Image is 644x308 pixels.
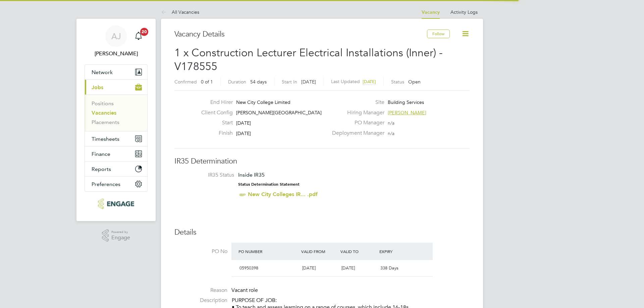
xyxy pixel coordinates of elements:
a: Go to home page [85,198,148,209]
a: Positions [92,100,114,107]
div: Valid To [339,245,378,257]
nav: Main navigation [76,19,156,221]
span: n/a [388,130,394,136]
span: [DATE] [236,120,251,126]
span: 1 x Construction Lecturer Electrical Installations (Inner) - V178555 [174,46,443,73]
button: Timesheets [85,131,147,146]
a: Vacancy [422,9,440,15]
a: Placements [92,119,119,125]
div: Expiry [378,245,417,257]
button: Network [85,65,147,79]
span: [DATE] [301,79,316,85]
span: [DATE] [236,130,251,136]
label: Confirmed [174,79,197,85]
span: Jobs [92,84,103,90]
span: Engage [111,235,130,241]
label: Finish [196,130,233,137]
span: New City College Limited [236,99,290,105]
span: Finance [92,151,110,157]
span: Adam Jorey [85,50,148,58]
a: Vacancies [92,110,116,116]
span: [DATE] [341,265,355,271]
label: Deployment Manager [328,130,384,137]
a: All Vacancies [161,9,199,15]
div: Jobs [85,95,147,131]
span: 338 Days [380,265,398,271]
span: [PERSON_NAME][GEOGRAPHIC_DATA] [236,110,322,116]
span: 0 of 1 [201,79,213,85]
span: AJ [111,32,121,41]
span: Powered by [111,229,130,235]
div: PO Number [237,245,300,257]
label: End Hirer [196,99,233,106]
button: Preferences [85,177,147,191]
span: Inside IR35 [238,172,265,178]
span: Preferences [92,181,120,187]
span: [PERSON_NAME] [388,110,426,116]
label: Description [174,297,227,304]
span: Network [92,69,113,75]
label: Hiring Manager [328,109,384,116]
span: Timesheets [92,136,119,142]
span: Vacant role [231,287,258,294]
a: New City Colleges IR... .pdf [248,191,318,197]
h3: Vacancy Details [174,29,427,39]
a: 20 [132,25,145,47]
strong: Status Determination Statement [238,182,300,187]
span: [DATE] [363,79,376,84]
h3: IR35 Determination [174,157,470,166]
label: Site [328,99,384,106]
span: [DATE] [302,265,316,271]
button: Reports [85,162,147,176]
a: AJ[PERSON_NAME] [85,25,148,58]
span: Building Services [388,99,424,105]
a: Activity Logs [450,9,478,15]
label: Duration [228,79,246,85]
img: xede-logo-retina.png [98,198,134,209]
label: PO No [174,248,227,255]
label: Status [391,79,404,85]
button: Finance [85,146,147,161]
label: Reason [174,287,227,294]
label: Last Updated [331,78,360,84]
div: Valid From [300,245,339,257]
label: Start [196,119,233,126]
label: IR35 Status [181,172,234,179]
span: Reports [92,166,111,172]
button: Follow [427,29,450,38]
span: Open [408,79,421,85]
label: Start In [282,79,297,85]
label: Client Config [196,109,233,116]
label: PO Manager [328,119,384,126]
span: n/a [388,120,394,126]
button: Jobs [85,80,147,95]
span: 20 [140,28,148,36]
span: 05950398 [239,265,258,271]
h3: Details [174,228,470,237]
a: Powered byEngage [102,229,130,242]
span: 54 days [250,79,267,85]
